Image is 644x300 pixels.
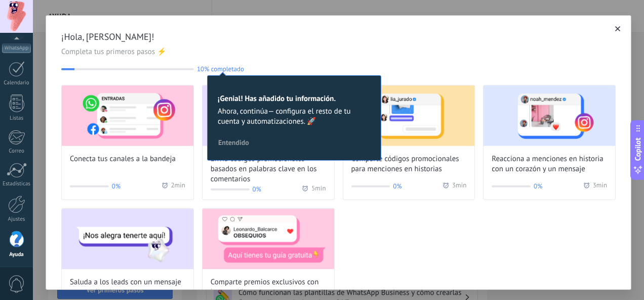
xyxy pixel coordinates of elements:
span: 10% completado [197,65,244,73]
span: Ahora, continúa— configura el resto de tu cuenta y automatizaciones. 🚀 [218,107,371,127]
div: Listas [2,115,31,122]
span: 3 min [452,181,466,191]
span: 2 min [171,181,185,191]
span: Comparte premios exclusivos con los seguidores [211,277,326,297]
img: Greet leads with a custom message (Wizard onboarding modal) [62,209,193,269]
span: Reacciona a menciones en historia con un corazón y un mensaje [492,154,607,174]
span: 0% [253,184,261,194]
div: Correo [2,148,31,155]
img: Share exclusive rewards with followers [203,209,334,269]
span: 0% [393,181,401,191]
img: Share promo codes for story mentions [343,85,475,146]
span: 0% [534,181,542,191]
img: React to story mentions with a heart and personalized message [484,85,615,146]
span: 5 min [311,184,326,194]
span: Copilot [633,138,643,161]
h2: ¡Genial! Has añadido tu información. [218,94,371,104]
div: Ajustes [2,216,31,223]
span: Conecta tus canales a la bandeja [70,154,176,164]
span: Envía códigos promocionales basados en palabras clave en los comentarios [211,154,326,184]
span: Completa tus primeros pasos ⚡ [61,47,616,57]
span: Saluda a los leads con un mensaje personalizado [70,277,185,297]
span: 3 min [593,181,607,191]
div: WhatsApp [2,43,31,53]
button: Entendido [214,135,254,150]
img: Connect your channels to the inbox [62,85,193,146]
span: Comparte códigos promocionales para menciones en historias [351,154,467,174]
div: Estadísticas [2,181,31,187]
span: Entendido [218,139,249,146]
span: 0% [112,181,120,191]
img: Send promo codes based on keywords in comments (Wizard onboarding modal) [203,85,334,146]
div: Ayuda [2,252,31,258]
div: Calendario [2,80,31,86]
span: ¡Hola, [PERSON_NAME]! [61,31,616,43]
